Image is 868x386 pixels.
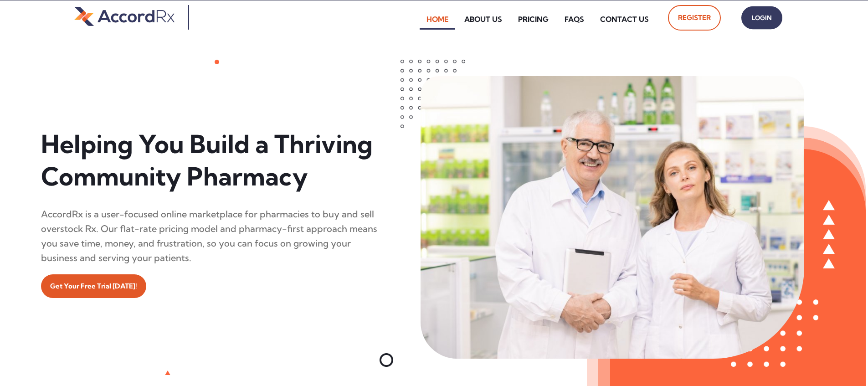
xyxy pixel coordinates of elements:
a: FAQs [558,9,591,30]
img: default-logo [74,5,175,27]
a: Contact Us [593,9,656,30]
a: Register [668,5,721,31]
span: Login [750,11,773,25]
a: About Us [457,9,509,30]
a: Pricing [511,9,555,30]
a: Login [741,6,782,30]
div: AccordRx is a user-focused online marketplace for pharmacies to buy and sell overstock Rx. Our fl... [41,207,380,265]
span: Get Your Free Trial [DATE]! [50,279,137,293]
span: Register [678,10,711,25]
h1: Helping You Build a Thriving Community Pharmacy [41,128,380,193]
a: Get Your Free Trial [DATE]! [41,274,146,298]
a: Home [420,9,455,30]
